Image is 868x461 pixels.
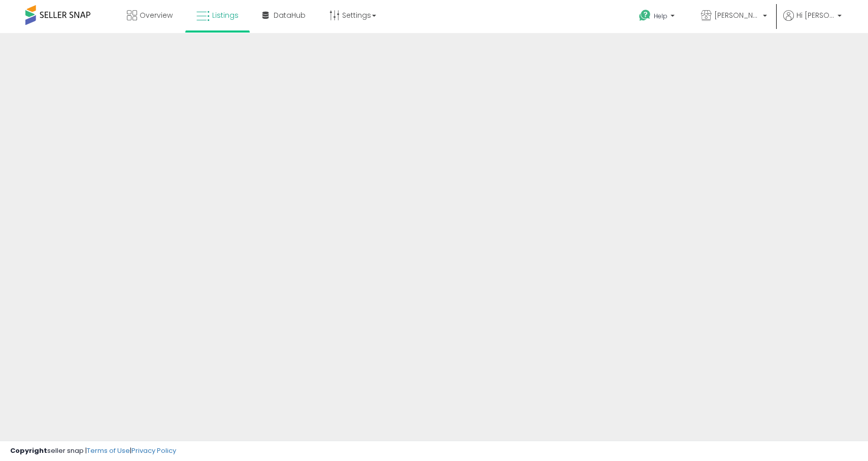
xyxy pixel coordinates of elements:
[10,446,176,456] div: seller snap | |
[140,10,173,20] span: Overview
[87,446,130,455] a: Terms of Use
[10,446,47,455] strong: Copyright
[796,10,834,20] span: Hi [PERSON_NAME]
[274,10,306,20] span: DataHub
[212,10,239,20] span: Listings
[131,446,176,455] a: Privacy Policy
[714,10,760,20] span: [PERSON_NAME] & Co
[783,10,842,33] a: Hi [PERSON_NAME]
[654,12,667,20] span: Help
[631,2,685,33] a: Help
[639,9,651,22] i: Get Help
